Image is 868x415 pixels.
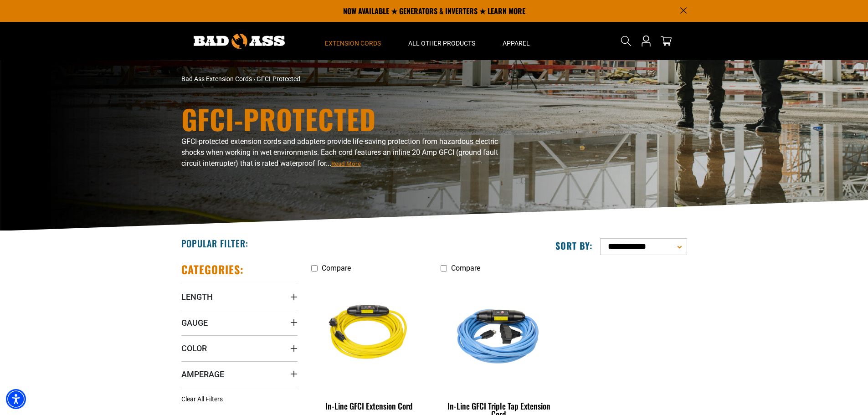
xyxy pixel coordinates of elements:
label: Sort by: [555,240,593,251]
span: All Other Products [408,39,475,47]
summary: Color [181,335,298,361]
span: Compare [322,264,351,272]
span: Amperage [181,369,224,379]
div: Accessibility Menu [6,389,26,409]
span: › [253,75,255,82]
span: Gauge [181,318,208,328]
span: Compare [451,264,480,272]
summary: Search [619,34,633,48]
summary: Extension Cords [311,22,395,60]
span: GFCI-protected extension cords and adapters provide life-saving protection from hazardous electri... [181,137,498,168]
summary: Gauge [181,310,298,335]
summary: Amperage [181,361,298,387]
summary: Apparel [489,22,544,60]
span: Extension Cords [325,39,381,47]
span: Read More [331,160,361,167]
nav: breadcrumbs [181,74,514,84]
summary: All Other Products [395,22,489,60]
h2: Categories: [181,262,244,277]
span: GFCI-Protected [257,75,300,82]
img: Bad Ass Extension Cords [194,34,285,49]
span: Clear All Filters [181,395,223,403]
h1: GFCI-Protected [181,105,514,133]
summary: Length [181,284,298,309]
h2: Popular Filter: [181,237,248,249]
a: Bad Ass Extension Cords [181,75,252,82]
span: Apparel [503,39,530,47]
div: In-Line GFCI Extension Cord [311,402,427,410]
img: Yellow [312,282,426,386]
span: Color [181,343,207,354]
a: Clear All Filters [181,395,226,404]
span: Length [181,292,213,302]
img: Light Blue [442,282,556,386]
